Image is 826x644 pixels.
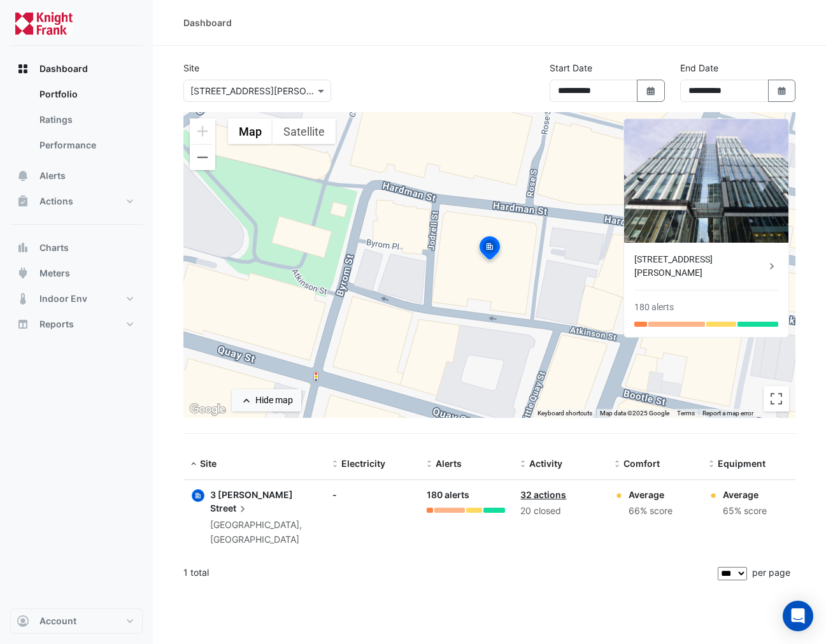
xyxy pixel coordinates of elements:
span: Map data ©2025 Google [600,410,669,417]
div: 1 total [183,557,715,589]
span: Activity [529,458,562,469]
span: Street [210,501,249,515]
label: End Date [680,61,718,75]
button: Indoor Env [10,286,143,311]
button: Show street map [228,118,273,144]
span: Dashboard [39,62,88,75]
a: 32 actions [520,489,566,500]
span: Account [39,615,76,627]
button: Reports [10,311,143,337]
span: per page [752,567,790,578]
button: Hide map [232,389,301,411]
span: Equipment [718,458,765,469]
app-icon: Meters [17,267,29,280]
a: Report a map error [702,410,753,417]
div: 65% score [723,504,767,519]
div: Average [629,488,673,501]
div: Dashboard [10,82,143,163]
a: Performance [29,132,143,158]
img: Company Logo [15,10,73,36]
fa-icon: Select Date [645,85,657,96]
div: Open Intercom Messenger [783,601,813,631]
button: Alerts [10,163,143,189]
label: Site [183,61,199,75]
button: Zoom in [190,118,215,144]
app-icon: Charts [17,241,29,254]
img: Google [187,401,229,418]
span: Meters [39,267,70,280]
div: Dashboard [183,16,232,29]
button: Charts [10,235,143,261]
fa-icon: Select Date [776,85,788,96]
span: Alerts [436,458,462,469]
app-icon: Alerts [17,169,29,182]
span: Site [200,458,217,469]
button: Zoom out [190,145,215,170]
span: Alerts [39,169,66,182]
div: 20 closed [520,504,599,519]
button: Keyboard shortcuts [538,409,592,418]
app-icon: Actions [17,195,29,208]
button: Account [10,608,143,634]
span: Actions [39,195,73,208]
span: Indoor Env [39,292,87,305]
a: Open this area in Google Maps (opens a new window) [187,401,229,418]
span: Charts [39,241,69,254]
span: Reports [39,318,74,331]
a: Terms (opens in new tab) [677,410,695,417]
button: Actions [10,189,143,214]
div: [GEOGRAPHIC_DATA], [GEOGRAPHIC_DATA] [210,518,317,547]
a: Portfolio [29,82,143,107]
div: Average [723,488,767,501]
img: site-pin-selected.svg [476,234,504,265]
label: Start Date [550,61,592,75]
div: [STREET_ADDRESS][PERSON_NAME] [634,253,765,280]
app-icon: Indoor Env [17,292,29,305]
button: Meters [10,261,143,286]
span: Electricity [341,458,385,469]
div: 66% score [629,504,673,519]
span: 3 [PERSON_NAME] [210,489,293,500]
div: - [332,488,411,501]
span: Comfort [623,458,660,469]
button: Show satellite imagery [273,118,336,144]
button: Toggle fullscreen view [764,386,789,411]
img: 3 Hardman Street [624,119,788,243]
div: 180 alerts [634,301,674,314]
app-icon: Reports [17,318,29,331]
app-icon: Dashboard [17,62,29,75]
button: Dashboard [10,56,143,82]
div: Hide map [255,394,293,407]
div: 180 alerts [427,488,506,503]
a: Ratings [29,107,143,132]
